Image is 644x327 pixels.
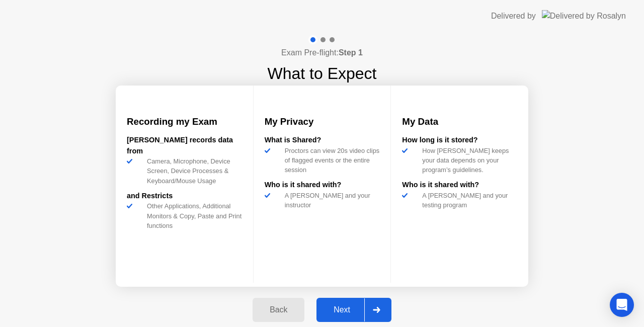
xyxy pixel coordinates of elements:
div: [PERSON_NAME] records data from [127,135,242,156]
h3: Recording my Exam [127,115,242,129]
h3: My Privacy [265,115,380,129]
div: Open Intercom Messenger [610,293,634,317]
div: Who is it shared with? [265,180,380,191]
div: Camera, Microphone, Device Screen, Device Processes & Keyboard/Mouse Usage [143,156,242,186]
div: Proctors can view 20s video clips of flagged events or the entire session [281,146,380,175]
div: Next [319,305,364,314]
div: What is Shared? [265,135,380,146]
h4: Exam Pre-flight: [281,47,363,59]
div: A [PERSON_NAME] and your testing program [418,191,517,210]
div: Other Applications, Additional Monitors & Copy, Paste and Print functions [143,201,242,230]
div: Back [256,305,301,314]
div: How [PERSON_NAME] keeps your data depends on your program’s guidelines. [418,146,517,175]
button: Back [253,298,304,322]
div: Who is it shared with? [402,180,517,191]
div: How long is it stored? [402,135,517,146]
h1: What to Expect [268,61,377,86]
b: Step 1 [339,48,363,57]
h3: My Data [402,115,517,129]
button: Next [316,298,391,322]
div: and Restricts [127,191,242,202]
div: Delivered by [491,10,536,22]
img: Delivered by Rosalyn [542,10,626,22]
div: A [PERSON_NAME] and your instructor [281,191,380,210]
